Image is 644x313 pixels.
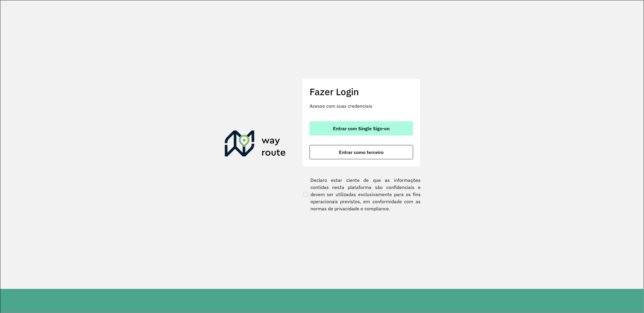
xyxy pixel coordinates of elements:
button: button [310,121,413,136]
label: Declaro estar ciente de que as informações contidas nesta plataforma são confidenciais e devem se... [302,177,421,212]
h2: Fazer Login [310,86,413,97]
p: Acesse com suas credenciais [310,102,413,109]
span: Entrar com Single Sign-on [333,126,390,131]
span: Entrar como terceiro [339,150,384,155]
button: button [310,145,413,159]
img: Roteirizador AmbevTech [225,131,286,159]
